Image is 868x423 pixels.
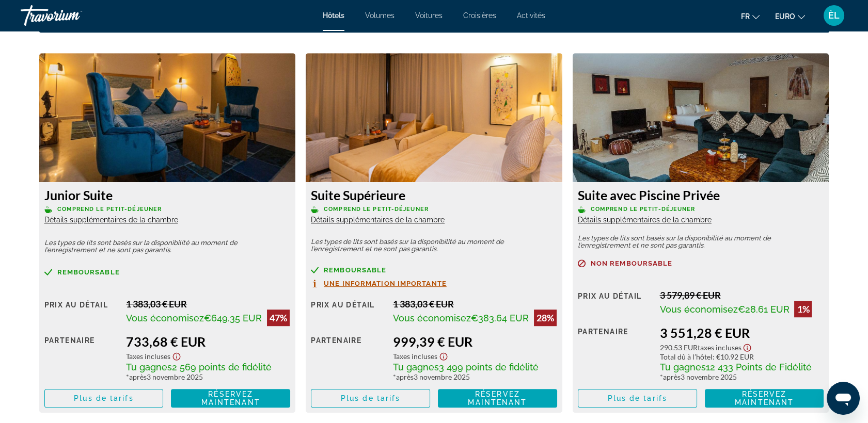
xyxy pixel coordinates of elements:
span: Une information importante [324,280,447,287]
span: ÈL [828,10,840,21]
span: 2 569 points de fidélité [172,362,272,372]
span: Vous économisez [126,313,204,323]
button: Une information importante [311,279,447,288]
span: €383.64 EUR [471,313,529,323]
button: Changer la langue [741,9,760,24]
button: Afficher l’avis de non-responsabilité sur les taxes et les frais [437,349,450,361]
span: Réservez maintenant [201,390,260,406]
span: Total dû à l’hôtel [659,352,712,361]
img: Suite avec Piscine Privée [573,53,829,182]
img: Suite Supérieure [306,53,562,182]
span: Plus de tarifs [74,394,133,402]
a: Travorium [21,2,124,29]
button: Plus de tarifs [44,389,164,408]
span: EURO [775,12,795,21]
font: 3 novembre 2025 [129,372,203,381]
span: Taxes incluses [697,343,741,352]
span: Comprend le petit-déjeuner [591,206,696,213]
a: Volumes [365,11,394,20]
div: Partenaire [44,334,119,381]
div: 1% [794,301,812,317]
span: Réservez maintenant [735,390,794,406]
a: Hôtels [323,11,344,20]
font: 999,39 € EUR [393,334,472,349]
font: Suite Supérieure [311,187,405,203]
span: après [129,372,147,381]
div: : €10.92 EUR [659,352,824,361]
a: Croisières [463,11,496,20]
a: Remboursable [311,266,557,274]
font: Junior Suite [44,187,113,203]
font: 3 551,28 € EUR [659,325,749,340]
span: Fr [741,12,750,21]
div: Prix au détail [311,298,385,326]
span: Comprend le petit-déjeuner [324,206,429,213]
button: Changer de devise [775,9,805,24]
p: Les types de lits sont basés sur la disponibilité au moment de l’enregistrement et ne sont pas ga... [578,235,824,249]
button: Réservez maintenant [705,389,824,408]
p: Les types de lits sont basés sur la disponibilité au moment de l’enregistrement et ne sont pas ga... [311,238,557,253]
span: 12 433 Points de Fidélité [705,362,811,372]
font: 733,68 € EUR [126,334,206,349]
div: 1 383,03 € EUR [126,298,290,310]
span: Vous économisez [659,304,737,315]
span: Tu gagnes [393,362,439,372]
button: Plus de tarifs [311,389,430,408]
span: Taxes incluses [393,352,437,361]
span: Plus de tarifs [608,394,667,402]
button: Réservez maintenant [171,389,290,408]
div: 1 383,03 € EUR [393,298,557,310]
span: Remboursable [324,267,386,273]
span: Détails supplémentaires de la chambre [311,216,445,224]
span: Réservez maintenant [468,390,527,406]
span: Tu gagnes [659,362,705,372]
font: 3 novembre 2025 [662,372,736,381]
div: Partenaire [311,334,385,381]
a: Activités [517,11,545,20]
div: Prix au détail [578,289,652,317]
button: Réservez maintenant [438,389,557,408]
span: 3 499 points de fidélité [439,362,539,372]
span: 290.53 EUR [659,343,697,352]
div: 3 579,89 € EUR [659,289,824,301]
span: Tu gagnes [126,362,172,372]
span: après [396,372,414,381]
img: Junior Suite [39,53,296,182]
span: Détails supplémentaires de la chambre [578,216,712,224]
span: Détails supplémentaires de la chambre [44,216,178,224]
button: Menu utilisateur [820,5,847,26]
span: €649.35 EUR [204,313,262,323]
span: Comprend le petit-déjeuner [57,206,162,213]
span: Remboursable [57,269,120,275]
span: €28.61 EUR [737,304,789,315]
span: Taxes incluses [126,352,170,361]
span: Non remboursable [591,260,673,267]
span: Plus de tarifs [341,394,400,402]
iframe: Bouton de lancement de la fenêtre de messagerie [827,382,860,415]
div: 28% [534,310,557,326]
p: Les types de lits sont basés sur la disponibilité au moment de l’enregistrement et ne sont pas ga... [44,239,291,254]
div: Partenaire [578,325,652,381]
button: Afficher l’avis de non-responsabilité sur les taxes et les frais [170,349,183,361]
button: Plus de tarifs [578,389,697,408]
a: Voitures [415,11,443,20]
a: Remboursable [44,268,291,276]
button: Afficher l’avis de non-responsabilité sur les taxes et les frais [741,340,753,352]
font: 3 novembre 2025 [396,372,470,381]
font: Suite avec Piscine Privée [578,187,720,203]
div: 47% [267,310,290,326]
span: après [662,372,680,381]
div: Prix au détail [44,298,119,326]
span: Vous économisez [393,313,471,323]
